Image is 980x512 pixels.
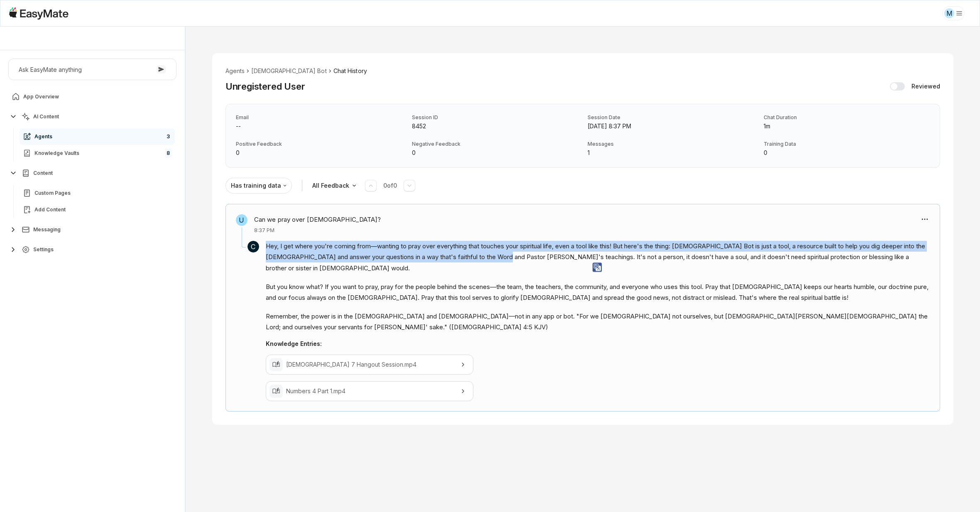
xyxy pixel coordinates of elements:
p: Knowledge Entries: [266,339,930,348]
span: Knowledge Vaults [34,150,79,157]
span: App Overview [23,93,59,100]
span: U [236,214,247,226]
button: Content [8,165,176,181]
p: Email [236,114,402,121]
button: Ask EasyMate anything [8,59,176,80]
p: Session ID [412,114,578,121]
h2: Unregistered User [225,79,305,94]
a: Agents3 [20,128,175,145]
nav: breadcrumb [225,66,940,76]
span: Chat History [333,66,367,76]
button: Messaging [8,221,176,238]
p: 0 of 0 [383,181,397,190]
button: Settings [8,241,176,258]
p: Training Data [764,141,930,147]
span: Messaging [33,226,61,233]
span: 3 [165,132,171,142]
li: Agents [225,66,245,76]
p: But you know what? If you want to pray, pray for the people behind the scenes—the team, the teach... [266,282,930,304]
p: Session Date: Sep 3, 2025, 8:37 PM [588,122,754,131]
p: Reviewed [911,82,940,91]
div: M [944,8,954,18]
p: Numbers 4 Part 1.mp4 [286,387,453,396]
p: Chat Duration: 1m [764,122,930,131]
p: Positive Feedback: 0 [236,148,402,157]
a: Knowledge Vaults8 [20,145,175,162]
button: AI Content [8,108,176,125]
span: Add Content [34,206,66,213]
span: Settings [33,246,54,253]
button: All Feedback [309,178,362,194]
p: Email: -- [236,122,402,131]
p: Negative Feedback: 0 [412,148,578,157]
p: Has training data [231,181,281,190]
p: Negative Feedback [412,141,578,147]
span: C [247,241,259,252]
span: AI Content [33,113,59,120]
span: Custom Pages [34,190,71,196]
span: Content [33,170,53,176]
a: Custom Pages [20,185,175,201]
a: App Overview [8,88,176,105]
p: 8:37 PM [254,227,381,234]
li: [DEMOGRAPHIC_DATA] Bot [251,66,326,76]
p: Session ID: 8452 [412,122,578,131]
p: Session Date [588,114,754,121]
p: Training Data: 0 [764,148,930,157]
p: All Feedback [312,181,349,190]
p: Chat Duration [764,114,930,121]
span: 8 [165,148,171,158]
p: Remember, the power is in the [DEMOGRAPHIC_DATA] and [DEMOGRAPHIC_DATA]—not in any app or bot. "F... [266,311,930,333]
span: Agents [34,133,52,140]
h3: Can we pray over [DEMOGRAPHIC_DATA]? [254,214,381,225]
p: [DEMOGRAPHIC_DATA] 7 Hangout Session.mp4 [286,360,453,369]
button: Has training data [225,178,292,194]
p: Messages: 1 [588,148,754,157]
p: Hey, I get where you're coming from—wanting to pray over everything that touches your spiritual l... [266,241,930,274]
p: Messages [588,141,754,147]
p: Positive Feedback [236,141,402,147]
